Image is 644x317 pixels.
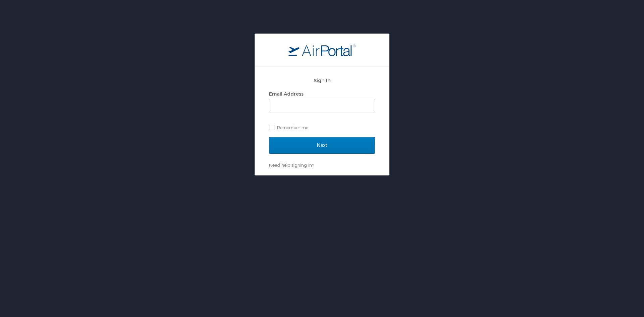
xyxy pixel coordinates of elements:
a: Need help signing in? [269,162,314,168]
label: Remember me [269,122,375,133]
input: Next [269,137,375,154]
h2: Sign In [269,76,375,84]
img: logo [288,44,356,56]
label: Email Address [269,91,304,97]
